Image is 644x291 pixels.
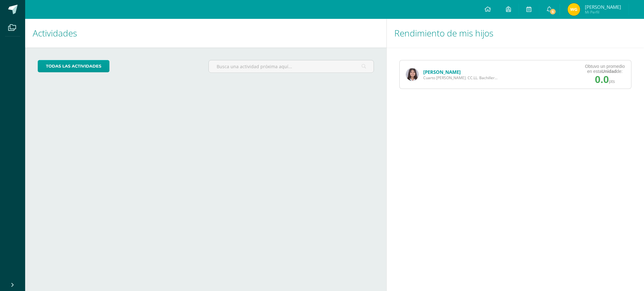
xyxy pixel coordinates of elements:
img: 46026be5d2733dbc437cbeb1e38f7dab.png [568,3,580,16]
span: 0.0 [595,74,609,85]
strong: Unidad [602,69,616,74]
a: todas las Actividades [38,60,109,72]
span: 5 [549,8,556,15]
span: [PERSON_NAME] [585,4,621,10]
h1: Rendimiento de mis hijos [394,19,636,47]
span: Cuarto [PERSON_NAME]. CC.LL. Bachillerato [423,75,499,80]
div: Obtuvo un promedio en esta de: [585,64,625,74]
span: Mi Perfil [585,9,621,15]
span: pts [609,79,615,84]
img: 49352ab9da461fda182ab8b2dc9563d1.png [406,68,419,81]
input: Busca una actividad próxima aquí... [209,60,374,73]
h1: Actividades [33,19,379,47]
a: [PERSON_NAME] [423,69,461,75]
